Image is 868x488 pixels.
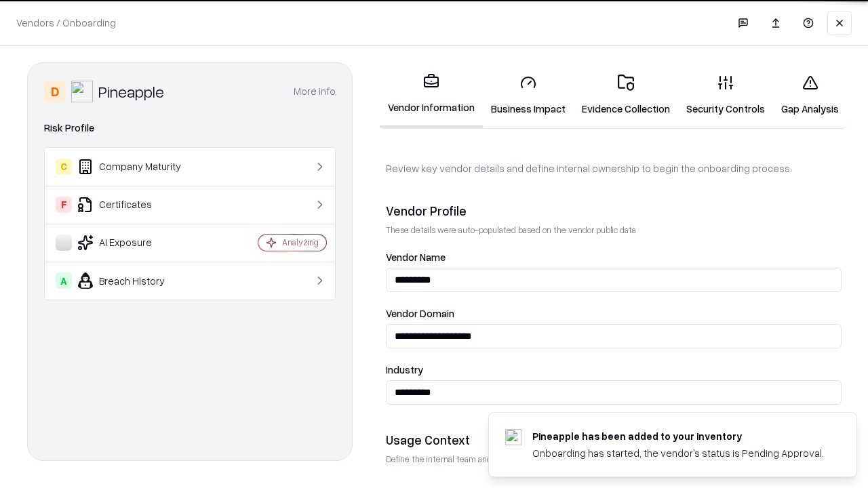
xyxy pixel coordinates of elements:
[483,64,574,127] a: Business Impact
[386,453,842,465] p: Define the internal team and reason for using this vendor. This helps assess business relevance a...
[380,62,483,128] a: Vendor Information
[386,161,842,176] p: Review key vendor details and define internal ownership to begin the onboarding process.
[386,365,842,375] label: Industry
[386,432,842,448] div: Usage Context
[282,237,319,248] div: Analyzing
[71,81,93,102] img: Pineapple
[532,446,824,460] div: Onboarding has started, the vendor's status is Pending Approval.
[56,159,72,175] div: C
[56,159,218,175] div: Company Maturity
[386,203,842,219] div: Vendor Profile
[56,235,218,251] div: AI Exposure
[574,64,678,127] a: Evidence Collection
[505,429,521,445] img: pineappleenergy.com
[44,81,66,102] div: D
[294,79,336,104] button: More info
[16,16,116,30] p: Vendors / Onboarding
[44,120,336,136] div: Risk Profile
[56,197,218,213] div: Certificates
[386,308,842,319] label: Vendor Domain
[56,272,218,289] div: Breach History
[532,429,824,443] div: Pineapple has been added to your inventory
[386,224,842,236] p: These details were auto-populated based on the vendor public data
[386,252,842,262] label: Vendor Name
[56,272,72,289] div: A
[678,64,773,127] a: Security Controls
[56,197,72,213] div: F
[773,64,847,127] a: Gap Analysis
[98,81,164,102] div: Pineapple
